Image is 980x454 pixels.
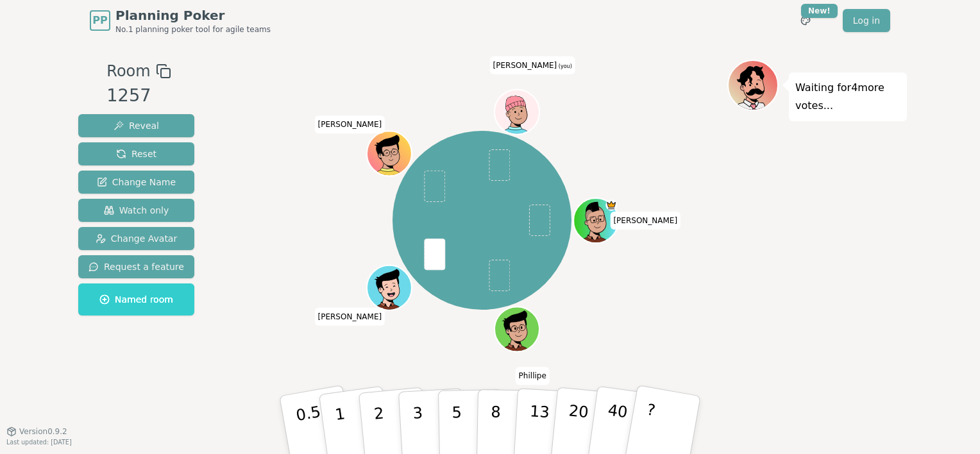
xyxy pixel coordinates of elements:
span: Click to change your name [516,367,550,385]
button: Reveal [78,114,194,137]
a: PPPlanning PokerNo.1 planning poker tool for agile teams [90,6,271,35]
span: Click to change your name [315,115,385,133]
span: Version 0.9.2 [19,426,67,437]
span: Last updated: [DATE] [6,439,72,446]
span: PP [92,13,107,28]
span: Click to change your name [490,56,575,74]
span: Change Name [97,176,176,189]
span: Named room [99,293,173,306]
span: Planning Poker [115,6,271,24]
button: Named room [78,283,194,315]
div: 1257 [106,83,171,109]
button: Version0.9.2 [6,426,67,437]
button: Request a feature [78,255,194,278]
button: Reset [78,142,194,165]
button: New! [794,9,817,32]
button: Change Avatar [78,227,194,250]
span: No.1 planning poker tool for agile teams [115,24,271,35]
span: Room [106,60,150,83]
span: Watch only [104,204,169,217]
button: Watch only [78,199,194,222]
span: Request a feature [89,260,184,273]
a: Log in [843,9,890,32]
span: Toce is the host [606,199,618,211]
span: (you) [557,63,572,69]
button: Change Name [78,171,194,194]
button: Click to change your avatar [496,90,539,133]
span: Change Avatar [96,232,178,245]
span: Reveal [114,119,159,132]
span: Click to change your name [610,212,680,230]
div: New! [801,4,838,18]
p: Waiting for 4 more votes... [795,79,900,115]
span: Click to change your name [315,307,385,325]
span: Reset [116,147,156,160]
